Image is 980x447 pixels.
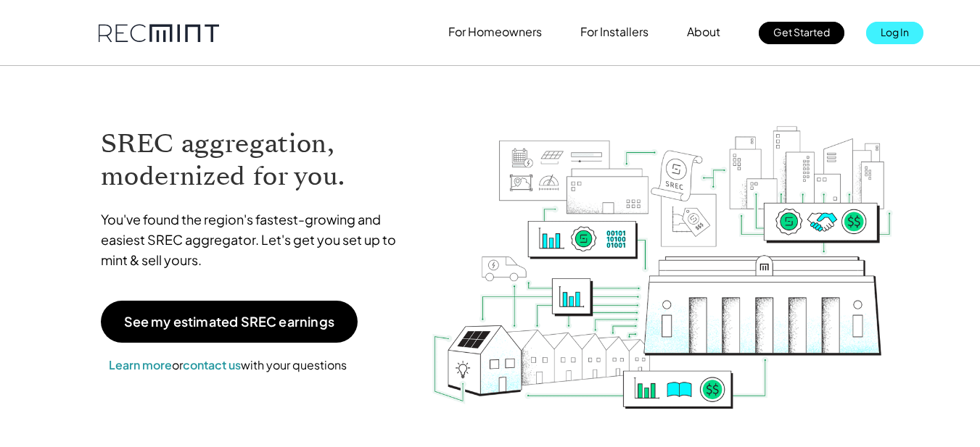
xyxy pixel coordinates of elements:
[773,22,830,42] p: Get Started
[580,22,648,42] p: For Installers
[881,22,909,42] p: Log In
[759,22,844,44] a: Get Started
[101,301,358,343] a: See my estimated SREC earnings
[101,209,410,270] p: You've found the region's fastest-growing and easiest SREC aggregator. Let's get you set up to mi...
[687,22,720,42] p: About
[431,88,894,413] img: RECmint value cycle
[101,128,410,193] h1: SREC aggregation, modernized for you.
[866,22,923,44] a: Log In
[109,357,172,372] a: Learn more
[183,357,241,372] a: contact us
[448,22,542,42] p: For Homeowners
[101,356,355,375] p: or with your questions
[124,315,334,328] p: See my estimated SREC earnings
